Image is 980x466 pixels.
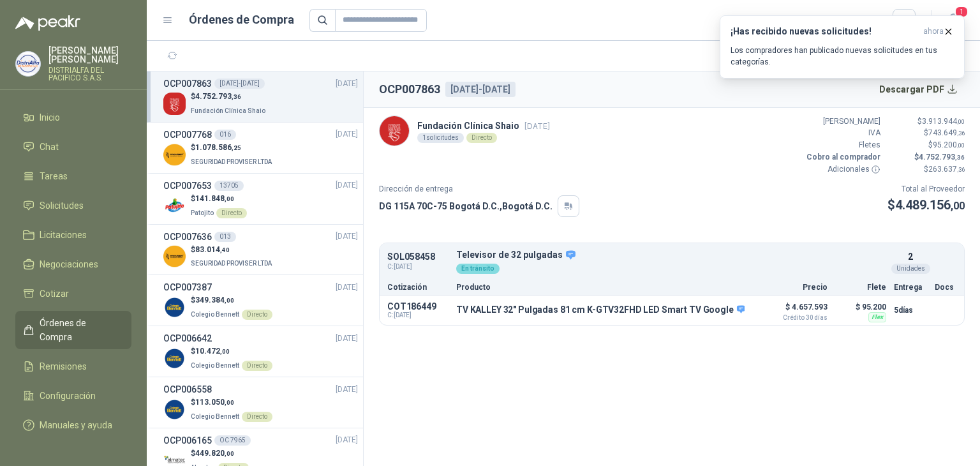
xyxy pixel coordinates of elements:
[216,208,247,218] div: Directo
[888,127,965,139] p: $
[191,193,247,205] p: $
[195,347,230,356] span: 10.472
[48,66,131,82] p: DISTRIALFA DEL PACIFICO S.A.S.
[191,396,272,409] p: $
[804,163,880,176] p: Adicionales
[15,384,131,408] a: Configuración
[804,151,880,163] p: Cobro al comprador
[225,297,234,304] span: ,00
[40,359,87,373] span: Remisiones
[379,183,579,195] p: Dirección de entrega
[191,158,272,165] span: SEGURIDAD PROVISER LTDA
[220,348,230,355] span: ,00
[15,105,131,130] a: Inicio
[942,9,965,32] button: 1
[195,449,234,458] span: 449.820
[387,301,449,312] p: COT186449
[387,312,449,319] span: C: [DATE]
[387,252,449,262] p: SOL058458
[957,130,965,137] span: ,36
[195,92,241,101] span: 4.752.793
[163,331,358,372] a: OCP006642[DATE] Company Logo$10.472,00Colegio BennettDirecto
[15,164,131,188] a: Tareas
[336,230,358,243] span: [DATE]
[524,121,550,131] span: [DATE]
[163,245,186,267] img: Company Logo
[15,282,131,306] a: Cotizar
[891,264,930,274] div: Unidades
[225,399,234,406] span: ,00
[191,244,274,256] p: $
[466,133,497,143] div: Directo
[191,260,272,267] span: SEGURIDAD PROVISER LTDA
[163,382,358,423] a: OCP006558[DATE] Company Logo$113.050,00Colegio BennettDirecto
[15,193,131,218] a: Solicitudes
[225,450,234,457] span: ,00
[195,245,230,254] span: 83.014
[957,166,965,173] span: ,36
[163,179,358,219] a: OCP00765313705[DATE] Company Logo$141.848,00PatojitoDirecto
[214,181,244,191] div: 13705
[214,435,251,446] div: OC 7965
[195,194,234,203] span: 141.848
[163,179,212,193] h3: OCP007653
[888,116,965,128] p: $
[417,119,550,133] p: Fundación Clínica Shaio
[191,362,239,369] span: Colegio Bennett
[242,412,272,422] div: Directo
[955,154,965,161] span: ,36
[957,118,965,125] span: ,00
[15,252,131,276] a: Negociaciones
[242,310,272,320] div: Directo
[163,230,358,270] a: OCP007636013[DATE] Company Logo$83.014,40SEGURIDAD PROVISER LTDA
[894,283,927,291] p: Entrega
[191,311,239,318] span: Colegio Bennett
[336,333,358,345] span: [DATE]
[15,354,131,379] a: Remisiones
[189,11,294,29] h1: Órdenes de Compra
[764,315,828,321] span: Crédito 30 días
[764,283,828,291] p: Precio
[40,199,84,213] span: Solicitudes
[922,117,965,126] span: 3.913.944
[214,232,236,242] div: 013
[16,52,40,76] img: Company Logo
[336,128,358,140] span: [DATE]
[40,257,98,271] span: Negociaciones
[387,262,449,272] span: C: [DATE]
[232,93,241,100] span: ,36
[214,130,236,140] div: 016
[195,143,241,152] span: 1.078.586
[191,294,272,306] p: $
[195,398,234,407] span: 113.050
[15,15,80,31] img: Logo peakr
[191,447,249,460] p: $
[456,250,886,261] p: Televisor de 32 pulgadas
[163,382,212,396] h3: OCP006558
[163,128,212,142] h3: OCP007768
[887,195,965,215] p: $
[163,347,186,370] img: Company Logo
[731,45,954,68] p: Los compradores han publicado nuevas solicitudes en tus categorías.
[928,128,965,137] span: 743.649
[163,280,358,320] a: OCP007387[DATE] Company Logo$349.384,00Colegio BennettDirecto
[933,140,965,149] span: 95.200
[163,331,212,345] h3: OCP006642
[336,179,358,192] span: [DATE]
[163,195,186,217] img: Company Logo
[336,282,358,294] span: [DATE]
[163,77,358,117] a: OCP007863[DATE]-[DATE][DATE] Company Logo$4.752.793,36Fundación Clínica Shaio
[214,79,265,89] div: [DATE]-[DATE]
[15,311,131,349] a: Órdenes de Compra
[731,26,918,37] h3: ¡Has recibido nuevas solicitudes!
[868,312,886,322] div: Flex
[387,283,449,291] p: Cotización
[336,434,358,446] span: [DATE]
[40,316,119,344] span: Órdenes de Compra
[456,304,745,316] p: TV KALLEY 32" Pulgadas 81 cm K-GTV32FHD LED Smart TV Google
[40,169,68,183] span: Tareas
[225,195,234,202] span: ,00
[191,345,272,357] p: $
[163,296,186,319] img: Company Logo
[380,116,409,146] img: Company Logo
